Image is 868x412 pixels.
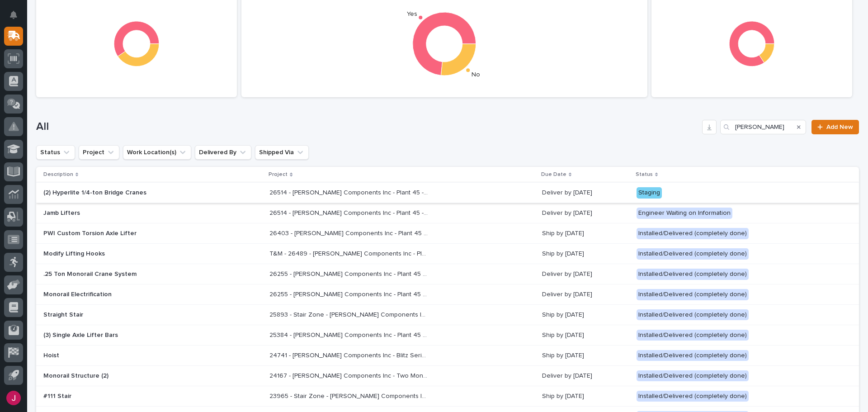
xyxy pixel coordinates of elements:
p: 26514 - Lippert Components Inc - Plant 45 - (2) Hyperlite ¼ ton bridge cranes; 24’ x 60’ [269,208,429,217]
p: Description [43,170,73,180]
tr: Straight Stair25893 - Stair Zone - [PERSON_NAME] Components Inc - Straight Stair25893 - Stair Zon... [36,305,859,325]
p: Status [636,170,653,180]
div: Staging [637,187,662,199]
p: (3) Single Axle Lifter Bars [43,331,202,339]
p: 26255 - Lippert Components Inc - Plant 45 - 1/2-Ton Monorail [269,269,429,278]
p: Ship by [DATE] [542,331,629,339]
div: Installed/Delivered (completely done) [637,309,749,321]
p: Modify Lifting Hooks [43,250,202,258]
tr: Monorail Electrification26255 - [PERSON_NAME] Components Inc - Plant 45 - 1/2-Ton Monorail26255 -... [36,284,859,305]
div: Installed/Delivered (completely done) [637,330,749,341]
p: T&M - 26489 - Lippert Components Inc - Plant 45 Lifting Hook Modifications - T&M [269,248,429,258]
p: PWI Custom Torsion Axle Lifter [43,230,202,237]
p: Hoist [43,352,202,360]
p: Ship by [DATE] [542,393,629,400]
div: Installed/Delivered (completely done) [637,289,749,300]
p: 23965 - Stair Zone - [PERSON_NAME] Components Inc - #111 Stair [269,391,429,400]
p: 25384 - Lippert Components Inc - Plant 45 - (3) Single Axle Lifter Bars [269,330,429,339]
h1: All [36,120,698,133]
p: Deliver by [DATE] [542,270,629,278]
button: Status [36,145,75,160]
p: 26403 - Lippert Components Inc - Plant 45 - Custom Torsion Axle Lifting Device [269,228,429,237]
p: Straight Stair [43,311,202,319]
p: 24167 - [PERSON_NAME] Components Inc - Two Monorail Beams [269,370,429,380]
text: No [472,71,480,78]
p: Ship by [DATE] [542,250,629,258]
tr: Hoist24741 - [PERSON_NAME] Components Inc - Blitz Series 500lb Hoist - 20' Lift24741 - [PERSON_NA... [36,346,859,366]
div: Installed/Delivered (completely done) [637,269,749,280]
p: Deliver by [DATE] [542,372,629,380]
div: Installed/Delivered (completely done) [637,350,749,361]
p: (2) Hyperlite 1/4-ton Bridge Cranes [43,189,202,197]
tr: Jamb Lifters26514 - [PERSON_NAME] Components Inc - Plant 45 - (2) Hyperlite ¼ ton bridge cranes; ... [36,203,859,223]
text: Yes [407,11,417,18]
p: Ship by [DATE] [542,230,629,237]
button: Work Location(s) [123,145,191,160]
p: 24741 - Lippert Components Inc - Blitz Series 500lb Hoist - 20' Lift [269,350,429,360]
p: 26514 - Lippert Components Inc - Plant 45 - (2) Hyperlite ¼ ton bridge cranes; 24’ x 60’ [269,187,429,197]
p: Project [269,170,288,180]
button: Shipped Via [255,145,309,160]
p: Monorail Electrification [43,291,202,298]
p: Ship by [DATE] [542,311,629,319]
button: Project [79,145,119,160]
div: Installed/Delivered (completely done) [637,391,749,402]
p: Jamb Lifters [43,209,202,217]
p: Ship by [DATE] [542,352,629,360]
input: Search [720,120,806,134]
p: Due Date [541,170,566,180]
tr: #111 Stair23965 - Stair Zone - [PERSON_NAME] Components Inc - #111 Stair23965 - Stair Zone - [PER... [36,386,859,407]
tr: Modify Lifting HooksT&M - 26489 - [PERSON_NAME] Components Inc - Plant 45 Lifting Hook Modificati... [36,244,859,264]
tr: Monorail Structure (2)24167 - [PERSON_NAME] Components Inc - Two Monorail Beams24167 - [PERSON_NA... [36,366,859,386]
div: Engineer Waiting on Information [637,208,732,219]
span: Add New [826,124,853,130]
a: Add New [811,120,859,134]
tr: PWI Custom Torsion Axle Lifter26403 - [PERSON_NAME] Components Inc - Plant 45 - Custom Torsion Ax... [36,223,859,244]
div: Installed/Delivered (completely done) [637,370,749,382]
button: Delivered By [195,145,251,160]
p: 26255 - Lippert Components Inc - Plant 45 - 1/2-Ton Monorail [269,289,429,298]
p: 25893 - Stair Zone - Lippert Components Inc - Straight Stair [269,309,429,319]
tr: (3) Single Axle Lifter Bars25384 - [PERSON_NAME] Components Inc - Plant 45 - (3) Single Axle Lift... [36,325,859,346]
p: Monorail Structure (2) [43,372,202,380]
p: Deliver by [DATE] [542,189,629,197]
p: #111 Stair [43,393,202,400]
p: Deliver by [DATE] [542,209,629,217]
p: .25 Ton Monorail Crane System [43,270,202,278]
tr: (2) Hyperlite 1/4-ton Bridge Cranes26514 - [PERSON_NAME] Components Inc - Plant 45 - (2) Hyperlit... [36,183,859,203]
button: Notifications [4,5,23,24]
tr: .25 Ton Monorail Crane System26255 - [PERSON_NAME] Components Inc - Plant 45 - 1/2-Ton Monorail26... [36,264,859,284]
div: Installed/Delivered (completely done) [637,228,749,239]
button: users-avatar [4,388,23,407]
div: Installed/Delivered (completely done) [637,248,749,260]
p: Deliver by [DATE] [542,291,629,298]
div: Notifications [11,11,23,25]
